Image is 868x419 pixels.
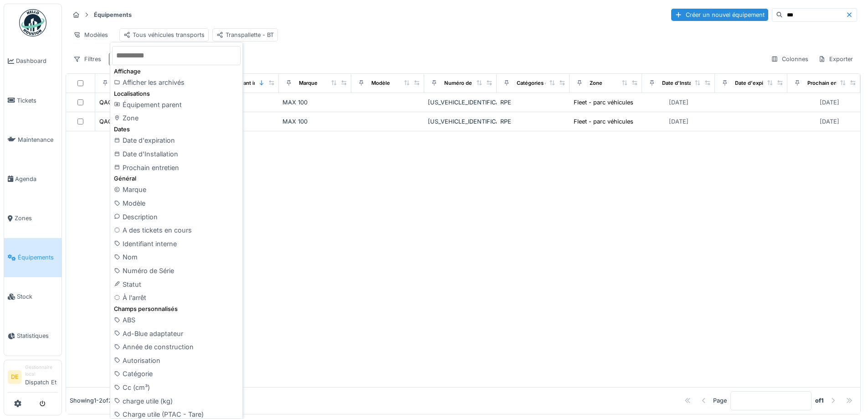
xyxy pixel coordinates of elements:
span: Tickets [17,96,58,105]
div: ABS [112,313,241,327]
div: Zone [590,79,602,87]
div: À l'arrêt [112,291,241,305]
div: Tous véhicules transports [123,31,205,39]
div: Numéro de Série [444,79,486,87]
div: [DATE] [669,117,688,126]
span: Zones [15,214,58,222]
div: Identifiant interne [112,237,241,251]
div: Afficher les archivés [112,76,241,89]
img: Badge_color-CXgf-gQk.svg [19,9,46,36]
div: Date d'Installation [112,147,241,161]
span: Stock [17,292,58,301]
div: Statut [112,278,241,291]
li: Dispatch Et [25,364,58,390]
div: Numéro de Série [112,264,241,278]
div: Colonnes [767,52,812,66]
span: Statistiques [17,331,58,340]
div: MAX 100 [282,98,348,107]
div: Fleet - parc véhicules [574,117,633,126]
div: Créer un nouvel équipement [671,9,768,21]
span: Dashboard [16,57,58,65]
div: [DATE] [820,117,839,126]
div: Nom [112,250,241,264]
div: Date d'expiration [112,134,241,147]
div: MAX 100 [282,117,348,126]
div: Date d'expiration [735,79,777,87]
div: Gestionnaire local [25,364,58,378]
div: Transpallette - BT [216,31,274,39]
div: [US_VEHICLE_IDENTIFICATION_NUMBER] [428,117,493,126]
div: Description [112,210,241,224]
div: A des tickets en cours [112,223,241,237]
span: Agenda [15,175,58,183]
div: Prochain entretien [112,161,241,175]
div: charge utile (kg) [112,394,241,408]
strong: Équipements [90,10,135,19]
div: Filtres [69,52,105,66]
div: Affichage [112,67,241,76]
div: Zone [112,111,241,125]
div: [DATE] [820,98,839,107]
li: DE [8,370,21,384]
div: Marque [112,183,241,197]
div: Showing 1 - 2 of 2 [70,396,112,405]
div: QACH522 [99,98,128,107]
div: [US_VEHICLE_IDENTIFICATION_NUMBER] [428,98,493,107]
div: Modèle [371,79,390,87]
div: Ad-Blue adaptateur [112,327,241,341]
div: Catégories d'équipement [517,79,580,87]
div: Modèle [112,197,241,210]
div: Dates [112,125,241,134]
div: Catégorie [112,367,241,381]
span: Équipements [18,253,58,262]
div: Modèles [69,28,112,41]
div: RPE [500,98,566,107]
div: Autorisation [112,354,241,367]
span: Maintenance [18,135,58,144]
div: Fleet - parc véhicules [574,98,633,107]
div: Localisations [112,89,241,98]
div: RPE [500,117,566,126]
div: Champs personnalisés [112,305,241,313]
div: Exporter [814,52,857,66]
div: Identifiant interne [226,79,270,87]
div: [DATE] [669,98,688,107]
div: Page [713,396,727,405]
div: Année de construction [112,340,241,354]
div: Marque [299,79,318,87]
div: QACP090 [99,117,127,126]
div: Prochain entretien [807,79,853,87]
div: Général [112,174,241,183]
div: Date d'Installation [662,79,707,87]
div: Équipement parent [112,98,241,112]
div: Cc (cm³) [112,381,241,394]
strong: of 1 [815,396,824,405]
